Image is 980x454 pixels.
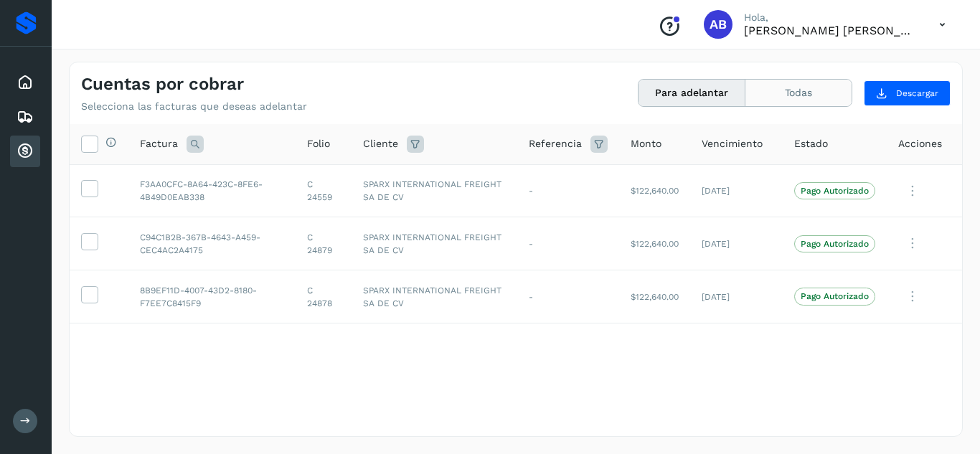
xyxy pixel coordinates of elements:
td: - [517,270,619,323]
span: Cliente [363,136,398,151]
td: - [517,164,619,217]
td: $122,640.00 [619,164,690,217]
div: Embarques [10,101,40,133]
div: Cuentas por cobrar [10,136,40,167]
td: [DATE] [690,270,783,323]
td: SPARX INTERNATIONAL FREIGHT SA DE CV [352,164,517,217]
span: Monto [631,136,661,151]
td: C 24559 [296,164,352,217]
td: C 24879 [296,217,352,270]
span: Estado [794,136,828,151]
p: Selecciona las facturas que deseas adelantar [81,100,307,113]
p: Pago Autorizado [801,291,869,301]
td: C94C1B2B-367B-4643-A459-CEC4AC2A4175 [128,217,296,270]
td: $122,640.00 [619,270,690,323]
button: Descargar [864,80,951,106]
p: Pago Autorizado [801,239,869,249]
span: Vencimiento [702,136,763,151]
td: SPARX INTERNATIONAL FREIGHT SA DE CV [352,217,517,270]
td: - [517,217,619,270]
td: [DATE] [690,217,783,270]
span: Referencia [529,136,582,151]
p: Hola, [744,11,916,24]
span: Acciones [898,136,942,151]
button: Todas [745,80,852,106]
p: Pago Autorizado [801,186,869,196]
span: Factura [140,136,178,151]
p: Ana Belén Acosta Cruz [744,24,916,37]
td: [DATE] [690,164,783,217]
td: $122,640.00 [619,217,690,270]
td: SPARX INTERNATIONAL FREIGHT SA DE CV [352,270,517,323]
span: Folio [307,136,330,151]
td: 8B9EF11D-4007-43D2-8180-F7EE7C8415F9 [128,270,296,323]
td: F3AA0CFC-8A64-423C-8FE6-4B49D0EAB338 [128,164,296,217]
div: Inicio [10,67,40,98]
button: Para adelantar [639,80,745,106]
td: C 24878 [296,270,352,323]
span: Descargar [896,87,938,100]
h4: Cuentas por cobrar [81,74,244,95]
